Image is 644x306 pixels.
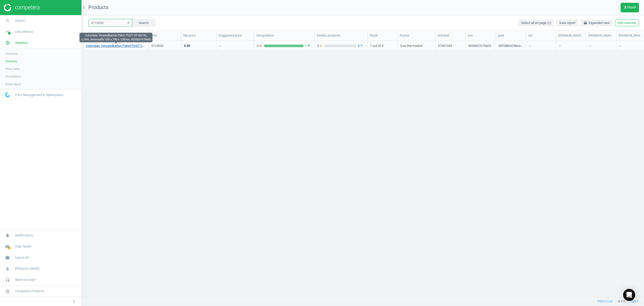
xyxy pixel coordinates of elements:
input: SKU/Title search [88,19,132,26]
div: 3119033 [151,44,179,48]
span: 0 [356,44,365,48]
div: Open Intercom Messenger [623,289,635,301]
i: arrow_downward [259,44,263,48]
div: 1 out of 4 [370,41,395,50]
i: pie_chart_outlined [3,38,12,48]
span: 1 [304,44,312,48]
div: SKU [151,33,179,38]
div: vat [528,33,554,38]
div: [DOMAIN_NAME](brand) [558,33,584,38]
div: articleid [437,33,463,38]
button: Search [132,19,155,26]
i: horizontal_split [583,21,587,25]
i: clear [127,21,130,24]
span: Products [6,59,17,63]
span: 0 [317,44,324,48]
span: Overview [6,52,18,56]
div: ean [468,33,494,38]
div: Promo [400,33,433,38]
div: 3.09 [184,44,190,48]
div: — [219,44,222,50]
i: cloud_done [3,242,12,251]
span: Email alerts [6,82,21,86]
span: Search [15,18,25,23]
span: Data delivery [15,29,33,34]
div: Similar products [317,33,365,38]
i: timeline [3,27,12,37]
div: — [559,41,584,50]
span: Save report [559,21,575,25]
span: Competera Products [15,289,44,293]
div: 3EF0BBAE48AA83D6E06365033D0A31F2 [498,44,523,50]
span: 0 [257,44,264,48]
span: Lyreco DE [15,255,29,260]
i: arrow_downward [319,44,323,48]
div: 4033657670605 [468,44,491,50]
button: get_appExport [621,3,639,12]
button: chevron_left [68,298,80,305]
button: Select all on page (1) [518,19,554,26]
a: Colompac Versandkarton Paket POST CP 067.06, L/A4+, Innenmaße 330 x 290 x 120mm, 4033657670605 [86,44,146,48]
img: wGWNvw8QSZomAAAAABJRU5ErkJggg== [5,93,10,97]
div: Competitors [256,33,312,38]
span: Select all on page (1) [521,21,551,25]
i: chevron_left [71,298,77,304]
span: [PERSON_NAME] [15,266,39,271]
i: get_app [623,6,627,10]
i: person [3,264,12,273]
button: previous [592,297,618,306]
div: — [529,41,553,50]
button: Edit columns [615,19,639,26]
div: [DOMAIN_NAME](delivery) [588,33,614,38]
button: clear [125,19,132,26]
div: 97491343 [438,44,452,50]
div: Suggested price [219,33,252,38]
div: guid [498,33,524,38]
button: next [625,297,644,306]
span: Price Management & Optimization [15,93,63,97]
i: notifications [3,231,12,240]
span: Products [88,4,108,10]
div: My price [183,33,214,38]
button: Save report [556,19,578,26]
span: 0 - 1 [618,299,622,304]
i: search [3,16,12,25]
div: — [619,41,644,50]
span: Expanded view [583,21,610,25]
div: 0 on the market [400,41,433,50]
i: headset_mic [3,275,12,285]
div: grid [83,41,644,291]
button: horizontal_splitExpanded view [581,19,613,26]
span: / 1 [622,299,625,304]
i: arrow_upward [359,44,364,48]
span: Need our help? [15,278,36,282]
i: work [3,253,12,262]
span: Notifications [15,233,33,238]
span: Export [623,6,636,10]
div: Colompac Versandkarton Paket POST CP 067.06, L/A4+, Innenmaße 330 x 290 x 120mm, 4033657670605 [79,33,152,42]
span: Data health [15,244,31,249]
span: Analytics [15,41,28,45]
div: — [589,41,614,50]
i: arrow_upward [307,44,311,48]
span: Price index [6,67,20,71]
img: ajHJNr6hYgQAAAAASUVORK5CYII= [4,4,39,11]
i: chevron_right [81,5,87,11]
span: Promotions [6,74,21,78]
div: Stock [370,33,395,38]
